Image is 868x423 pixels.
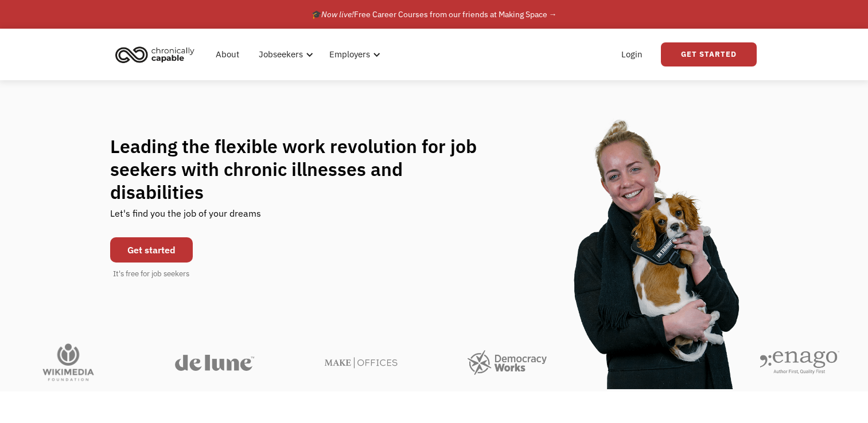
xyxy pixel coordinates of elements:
[322,36,384,73] div: Employers
[110,135,499,203] h1: Leading the flexible work revolution for job seekers with chronic illnesses and disabilities
[110,237,193,263] a: Get started
[321,9,354,19] em: Now live!
[259,48,303,61] div: Jobseekers
[113,268,189,280] div: It's free for job seekers
[312,7,557,21] div: 🎓 Free Career Courses from our friends at Making Space →
[614,36,649,73] a: Login
[252,36,317,73] div: Jobseekers
[112,42,198,67] img: Chronically Capable logo
[112,42,203,67] a: home
[661,42,757,66] a: Get Started
[110,203,261,232] div: Let's find you the job of your dreams
[209,36,246,73] a: About
[329,48,370,61] div: Employers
